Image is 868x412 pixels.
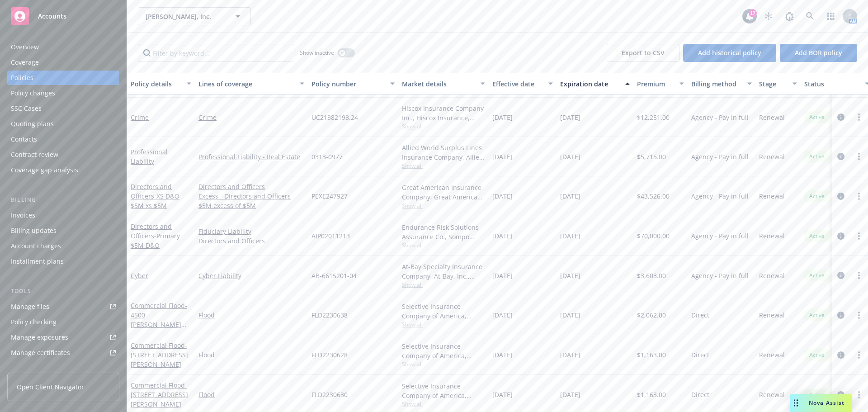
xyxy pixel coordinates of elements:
a: more [854,151,864,162]
a: more [854,112,864,123]
a: Flood [198,390,304,399]
a: circleInformation [835,270,846,281]
span: - [STREET_ADDRESS][PERSON_NAME] [131,341,188,369]
span: Renewal [759,390,785,399]
a: Search [801,7,819,25]
a: Manage exposures [7,330,119,345]
span: - [STREET_ADDRESS][PERSON_NAME] [131,381,188,408]
div: Manage certificates [11,346,70,360]
span: Renewal [759,113,785,122]
div: Billing updates [11,223,57,238]
span: Add historical policy [698,48,761,57]
span: - Primary $5M D&O [131,232,180,250]
button: Stage [755,73,801,95]
span: [DATE] [560,191,580,201]
span: [DATE] [560,310,580,320]
a: circleInformation [835,389,846,400]
div: Premium [637,79,674,89]
span: FLD2230630 [311,390,348,399]
a: Switch app [822,7,840,25]
a: Policies [7,71,119,85]
a: Contract review [7,147,119,162]
a: Directors and Officers [131,222,180,250]
span: Open Client Navigator [17,382,84,392]
a: more [854,389,864,400]
div: 17 [749,9,757,17]
span: Active [808,192,826,200]
a: more [854,231,864,242]
div: Tools [7,287,119,296]
a: more [854,350,864,360]
span: Renewal [759,152,785,161]
a: Billing updates [7,223,119,238]
a: circleInformation [835,191,846,202]
a: Manage files [7,299,119,314]
div: At-Bay Specialty Insurance Company, At-Bay, Inc., Amwins [402,262,485,281]
a: Directors and Officers [198,182,304,191]
button: Policy number [308,73,398,95]
span: $1,163.00 [637,350,666,360]
button: Market details [398,73,489,95]
div: Coverage gap analysis [11,163,78,177]
a: Account charges [7,239,119,253]
span: $70,000.00 [637,231,670,241]
span: Show all [402,281,485,289]
a: Cyber [131,271,148,280]
button: [PERSON_NAME], Inc. [138,7,251,25]
span: [DATE] [560,231,580,241]
span: Add BOR policy [795,48,842,57]
a: SSC Cases [7,101,119,116]
a: circleInformation [835,112,846,123]
span: [DATE] [560,350,580,360]
div: Contract review [11,147,58,162]
span: FLD2230628 [311,350,348,360]
div: Manage claims [11,361,57,375]
span: Active [808,113,826,121]
div: Great American Insurance Company, Great American Insurance Group, Amwins [402,183,485,202]
span: Direct [691,350,709,360]
div: Expiration date [560,79,620,89]
a: Invoices [7,208,119,223]
button: Add historical policy [683,44,776,62]
span: Show all [402,360,485,368]
input: Filter by keyword... [138,44,294,62]
span: [DATE] [560,152,580,161]
a: Accounts [7,4,119,29]
span: Agency - Pay in full [691,231,749,241]
div: Status [804,79,859,89]
div: Account charges [11,239,61,253]
a: Contacts [7,132,119,147]
div: Policy number [311,79,385,89]
button: Nova Assist [790,394,852,412]
span: [DATE] [492,191,513,201]
span: Nova Assist [809,399,844,407]
span: Direct [691,390,709,399]
a: Installment plans [7,254,119,269]
a: Coverage [7,55,119,70]
span: [DATE] [560,271,580,280]
button: Billing method [688,73,755,95]
span: Renewal [759,310,785,320]
span: Renewal [759,350,785,360]
a: Stop snowing [759,7,778,25]
span: Show all [402,400,485,408]
div: Installment plans [11,254,64,269]
div: Manage exposures [11,330,68,345]
span: Active [808,271,826,279]
a: circleInformation [835,151,846,162]
span: Export to CSV [622,48,665,57]
span: PEXE247927 [311,191,348,201]
span: Accounts [38,13,66,20]
div: Selective Insurance Company of America, Selective Insurance Group [402,381,485,400]
a: Quoting plans [7,117,119,131]
div: Policy details [131,79,181,89]
div: Market details [402,79,475,89]
span: [DATE] [492,231,513,241]
span: Active [808,391,826,399]
div: Endurance Risk Solutions Assurance Co., Sompo International, Amwins [402,223,485,242]
span: Renewal [759,271,785,280]
a: more [854,310,864,321]
div: Policy changes [11,86,55,100]
span: Active [808,351,826,359]
span: Active [808,311,826,319]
